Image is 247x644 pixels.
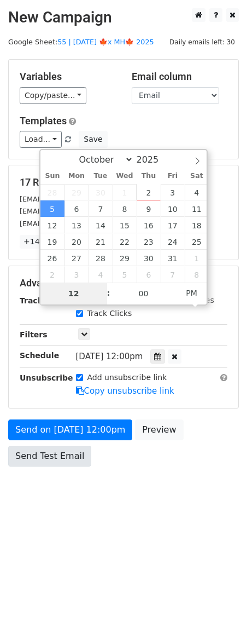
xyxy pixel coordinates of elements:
a: Preview [135,419,183,440]
iframe: Chat Widget [192,591,247,644]
span: October 31, 2025 [161,250,185,266]
span: Sat [185,173,209,180]
span: October 19, 2025 [40,233,64,250]
a: 55 | [DATE] 🍁x MH🍁 2025 [57,38,154,46]
span: October 8, 2025 [113,200,137,217]
span: October 3, 2025 [161,184,185,200]
label: Track Clicks [87,308,132,319]
span: October 15, 2025 [113,217,137,233]
span: Tue [89,173,113,180]
span: November 1, 2025 [185,250,209,266]
span: October 22, 2025 [113,233,137,250]
span: November 2, 2025 [40,266,64,283]
span: October 13, 2025 [64,217,89,233]
span: October 20, 2025 [64,233,89,250]
span: October 26, 2025 [40,250,64,266]
span: Fri [161,173,185,180]
span: October 30, 2025 [137,250,161,266]
span: October 2, 2025 [137,184,161,200]
span: September 30, 2025 [89,184,113,200]
span: October 10, 2025 [161,200,185,217]
span: October 24, 2025 [161,233,185,250]
span: October 17, 2025 [161,217,185,233]
span: : [107,282,110,304]
span: October 5, 2025 [40,200,64,217]
h5: 17 Recipients [20,176,227,188]
span: November 7, 2025 [161,266,185,283]
span: October 12, 2025 [40,217,64,233]
a: +14 more [20,235,66,249]
span: October 7, 2025 [89,200,113,217]
label: Add unsubscribe link [87,372,167,383]
small: [EMAIL_ADDRESS][DOMAIN_NAME] [20,195,142,203]
label: UTM Codes [171,295,214,306]
span: November 3, 2025 [64,266,89,283]
input: Year [133,154,173,165]
span: October 16, 2025 [137,217,161,233]
span: October 11, 2025 [185,200,209,217]
a: Templates [20,115,67,127]
span: October 14, 2025 [89,217,113,233]
span: November 4, 2025 [89,266,113,283]
a: Send Test Email [8,446,91,467]
h2: New Campaign [8,8,239,27]
h5: Email column [132,71,227,83]
span: October 6, 2025 [64,200,89,217]
span: October 9, 2025 [137,200,161,217]
span: [DATE] 12:00pm [76,352,143,361]
span: Mon [64,173,89,180]
span: October 25, 2025 [185,233,209,250]
h5: Variables [20,71,115,83]
strong: Tracking [20,296,56,305]
a: Load... [20,131,62,148]
strong: Filters [20,330,48,339]
strong: Unsubscribe [20,373,73,382]
small: [EMAIL_ADDRESS][DOMAIN_NAME] [20,220,142,228]
span: November 8, 2025 [185,266,209,283]
small: [EMAIL_ADDRESS][DOMAIN_NAME] [20,207,142,215]
span: October 23, 2025 [137,233,161,250]
span: September 29, 2025 [64,184,89,200]
span: Sun [40,173,64,180]
span: Click to toggle [177,282,207,304]
a: Copy unsubscribe link [76,386,174,396]
span: Wed [113,173,137,180]
span: October 1, 2025 [113,184,137,200]
input: Hour [40,283,107,304]
span: November 5, 2025 [113,266,137,283]
span: Daily emails left: 30 [166,36,239,48]
strong: Schedule [20,351,59,360]
span: October 27, 2025 [64,250,89,266]
span: October 21, 2025 [89,233,113,250]
h5: Advanced [20,277,227,289]
span: October 28, 2025 [89,250,113,266]
span: October 29, 2025 [113,250,137,266]
span: November 6, 2025 [137,266,161,283]
a: Copy/paste... [20,87,86,104]
span: Thu [137,173,161,180]
span: October 4, 2025 [185,184,209,200]
span: October 18, 2025 [185,217,209,233]
button: Save [79,131,107,148]
input: Minute [110,283,177,304]
small: Google Sheet: [8,38,154,46]
a: Send on [DATE] 12:00pm [8,419,132,440]
span: September 28, 2025 [40,184,64,200]
a: Daily emails left: 30 [166,38,239,46]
